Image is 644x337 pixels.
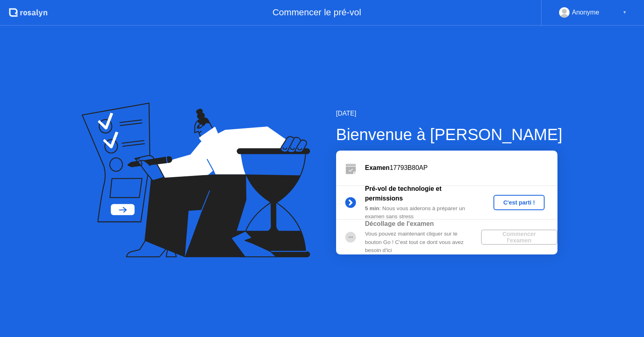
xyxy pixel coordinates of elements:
b: Pré-vol de technologie et permissions [365,185,442,202]
div: Commencer l'examen [484,231,554,244]
div: Vous pouvez maintenant cliquer sur le bouton Go ! C'est tout ce dont vous avez besoin d'ici [365,230,481,254]
b: 5 min [365,205,380,211]
div: C'est parti ! [497,199,541,206]
button: Commencer l'examen [481,229,557,245]
b: Décollage de l'examen [365,220,434,227]
button: C'est parti ! [493,195,545,210]
div: ▼ [623,7,627,18]
b: Examen [365,164,390,171]
div: Bienvenue à [PERSON_NAME] [336,122,562,147]
div: Anonyme [572,7,599,18]
div: [DATE] [336,109,562,118]
div: : Nous vous aiderons à préparer un examen sans stress [365,205,481,221]
div: 17793B80AP [365,163,557,173]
